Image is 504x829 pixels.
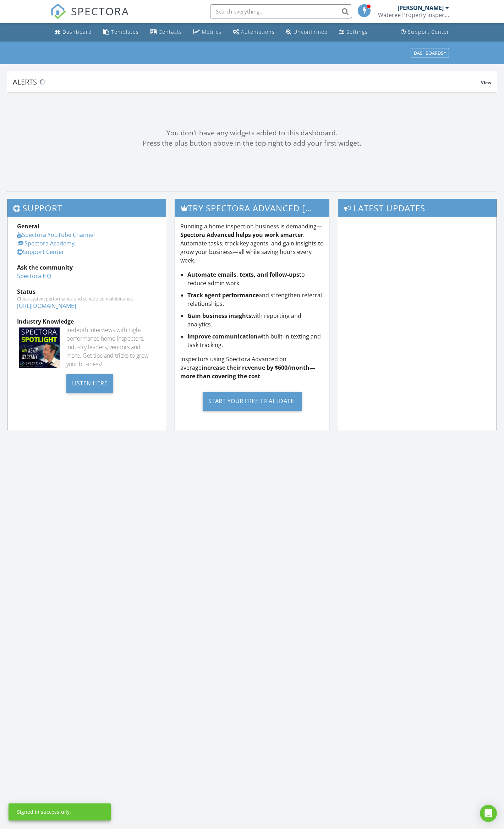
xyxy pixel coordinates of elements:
[398,26,452,39] a: Support Center
[17,808,71,816] div: Signed in successfully.
[17,287,156,296] div: Status
[7,138,497,148] div: Press the plus button above in the top right to add your first widget.
[111,28,139,35] div: Templates
[414,50,446,55] div: Dashboards
[52,26,95,39] a: Dashboard
[187,332,324,349] li: with built-in texting and task tracking.
[7,199,166,217] h3: Support
[66,379,114,387] a: Listen Here
[66,374,114,393] div: Listen Here
[346,28,368,35] div: Settings
[13,77,481,87] div: Alerts
[17,272,51,280] a: Spectora HQ
[180,231,303,239] strong: Spectora Advanced helps you work smarter
[17,302,76,310] a: [URL][DOMAIN_NAME]
[147,26,185,39] a: Contacts
[283,26,331,39] a: Unconfirmed
[19,327,60,368] img: Spectoraspolightmain
[71,4,129,18] span: SPECTORA
[191,26,224,39] a: Metrics
[203,392,302,411] div: Start Your Free Trial [DATE]
[17,239,75,247] a: Spectora Academy
[187,271,299,278] strong: Automate emails, texts, and follow-ups
[408,28,449,35] div: Support Center
[50,4,66,19] img: The Best Home Inspection Software - Spectora
[17,263,156,272] div: Ask the community
[411,48,449,58] button: Dashboards
[62,28,92,35] div: Dashboard
[17,317,156,326] div: Industry Knowledge
[50,10,129,25] a: SPECTORA
[187,332,258,340] strong: Improve communication
[187,291,324,308] li: and strengthen referral relationships.
[187,311,324,329] li: with reporting and analytics.
[175,199,329,217] h3: Try spectora advanced [DATE]
[17,296,156,302] div: Check system performance and scheduled maintenance.
[187,312,251,320] strong: Gain business insights
[159,28,182,35] div: Contacts
[180,364,315,380] strong: increase their revenue by $600/month—more than covering the cost
[294,28,328,35] div: Unconfirmed
[398,4,444,11] div: [PERSON_NAME]
[180,355,324,380] p: Inspectors using Spectora Advanced on average .
[481,80,491,86] span: View
[187,270,324,287] li: to reduce admin work.
[180,222,324,265] p: Running a home inspection business is demanding— . Automate tasks, track key agents, and gain ins...
[336,26,371,39] a: Settings
[100,26,142,39] a: Templates
[17,222,39,230] strong: General
[230,26,278,39] a: Automations (Basic)
[338,199,497,217] h3: Latest Updates
[241,28,275,35] div: Automations
[480,805,497,822] div: Open Intercom Messenger
[17,248,64,256] a: Support Center
[7,128,497,138] div: You don't have any widgets added to this dashboard.
[378,11,449,18] div: Wateree Property Inspections LLC
[202,28,221,35] div: Metrics
[66,326,156,368] div: In-depth interviews with high-performance home inspectors, industry leaders, vendors and more. Ge...
[180,386,324,416] a: Start Your Free Trial [DATE]
[210,4,352,18] input: Search everything...
[187,291,259,299] strong: Track agent performance
[17,231,95,239] a: Spectora YouTube Channel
